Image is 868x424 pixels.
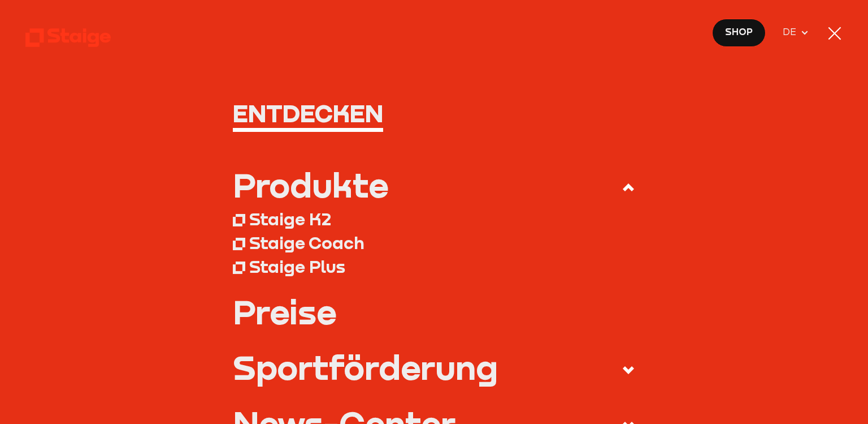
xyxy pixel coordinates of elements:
[233,230,635,254] a: Staige Coach
[233,295,635,328] a: Preise
[725,25,753,40] span: Shop
[233,207,635,231] a: Staige K2
[249,232,364,253] div: Staige Coach
[783,25,800,40] span: DE
[233,168,388,202] div: Produkte
[712,19,766,47] a: Shop
[233,350,498,384] div: Sportförderung
[249,256,345,277] div: Staige Plus
[233,254,635,278] a: Staige Plus
[249,208,331,229] div: Staige K2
